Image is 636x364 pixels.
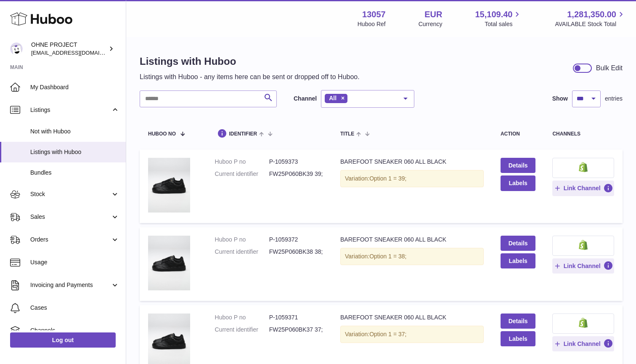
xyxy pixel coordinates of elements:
span: Cases [30,304,119,312]
img: support@ohneproject.com [10,43,23,55]
dt: Huboo P no [215,314,269,321]
span: Invoicing and Payments [30,281,111,289]
div: Huboo Ref [358,20,386,28]
span: Orders [30,236,111,244]
div: OHNE PROJECT [31,41,107,57]
div: BAREFOOT SNEAKER 060 ALL BLACK [340,158,484,166]
div: Variation: [340,248,484,265]
strong: EUR [424,9,442,20]
span: Link Channel [564,184,601,192]
span: [EMAIL_ADDRESS][DOMAIN_NAME] [31,49,124,56]
dt: Current identifier [215,170,269,178]
button: Labels [501,253,536,268]
a: Details [501,158,536,173]
img: shopify-small.png [579,318,588,328]
span: Link Channel [564,262,601,270]
dd: P-1059373 [269,158,323,166]
span: Sales [30,213,111,221]
a: Details [501,314,536,329]
img: BAREFOOT SNEAKER 060 ALL BLACK [148,236,190,290]
span: identifier [229,131,257,137]
div: action [501,131,536,137]
div: channels [552,131,614,137]
img: shopify-small.png [579,240,588,250]
div: Bulk Edit [596,64,623,73]
dt: Current identifier [215,248,269,256]
dd: FW25P060BK37 37; [269,326,323,334]
a: Details [501,236,536,251]
span: Bundles [30,169,119,177]
div: Variation: [340,326,484,343]
span: 15,109.40 [475,9,512,20]
span: Option 1 = 38; [369,253,406,260]
span: AVAILABLE Stock Total [555,20,626,28]
dt: Huboo P no [215,158,269,166]
span: Option 1 = 39; [369,175,406,182]
a: 1,281,350.00 AVAILABLE Stock Total [555,9,626,28]
span: My Dashboard [30,83,119,91]
span: entries [605,95,623,103]
dd: FW25P060BK38 38; [269,248,323,256]
span: 1,281,350.00 [567,9,616,20]
strong: 13057 [362,9,386,20]
span: title [340,131,354,137]
dd: P-1059371 [269,314,323,321]
span: All [329,95,337,101]
span: Option 1 = 37; [369,331,406,337]
div: BAREFOOT SNEAKER 060 ALL BLACK [340,236,484,244]
label: Channel [294,95,317,103]
span: Listings with Huboo [30,148,119,156]
span: Total sales [485,20,522,28]
button: Link Channel [552,258,614,274]
dt: Huboo P no [215,236,269,244]
p: Listings with Huboo - any items here can be sent or dropped off to Huboo. [140,72,360,82]
div: BAREFOOT SNEAKER 060 ALL BLACK [340,314,484,321]
img: shopify-small.png [579,162,588,172]
h1: Listings with Huboo [140,55,360,68]
div: Variation: [340,170,484,187]
span: Stock [30,190,111,198]
div: Currency [419,20,443,28]
span: Listings [30,106,111,114]
a: Log out [10,332,116,348]
a: 15,109.40 Total sales [475,9,522,28]
span: Not with Huboo [30,128,119,136]
span: Huboo no [148,131,176,137]
span: Usage [30,258,119,266]
label: Show [552,95,568,103]
button: Labels [501,331,536,346]
dd: FW25P060BK39 39; [269,170,323,178]
dt: Current identifier [215,326,269,334]
button: Labels [501,175,536,191]
button: Link Channel [552,336,614,351]
button: Link Channel [552,181,614,196]
span: Link Channel [564,340,601,348]
span: Channels [30,327,119,335]
dd: P-1059372 [269,236,323,244]
img: BAREFOOT SNEAKER 060 ALL BLACK [148,158,190,213]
